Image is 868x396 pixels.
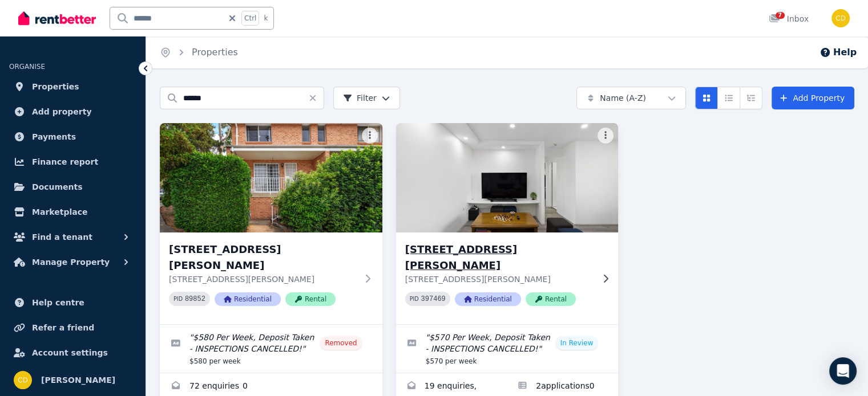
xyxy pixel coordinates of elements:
a: Finance report [9,150,136,173]
a: 10/52 Weston St, Harris Park[STREET_ADDRESS][PERSON_NAME][STREET_ADDRESS][PERSON_NAME]PID 397469R... [396,123,619,324]
p: [STREET_ADDRESS][PERSON_NAME] [169,273,357,285]
span: Help centre [32,296,84,309]
button: Manage Property [9,251,136,273]
button: Expanded list view [740,87,762,109]
img: Chris Dimitropoulos [831,9,850,27]
a: Marketplace [9,201,136,223]
a: Help centre [9,291,136,314]
button: More options [362,128,378,144]
div: View options [695,87,762,109]
span: Ctrl [241,11,259,26]
button: Card view [695,87,718,109]
span: Rental [285,292,336,306]
img: RentBetter [18,10,96,27]
a: Properties [192,47,238,58]
img: 10/52 Weston St, Harris Park [390,120,624,235]
span: Finance report [32,155,98,169]
img: 1/45A Weston Street, Harris Park [160,123,382,232]
a: Edit listing: $570 Per Week, Deposit Taken - INSPECTIONS CANCELLED! [396,325,619,373]
a: Refer a friend [9,316,136,339]
p: [STREET_ADDRESS][PERSON_NAME] [405,273,594,285]
small: PID [410,296,419,302]
a: 1/45A Weston Street, Harris Park[STREET_ADDRESS][PERSON_NAME][STREET_ADDRESS][PERSON_NAME]PID 898... [160,123,382,324]
span: Rental [526,292,576,306]
span: Manage Property [32,255,110,269]
button: Find a tenant [9,226,136,248]
span: k [264,14,268,23]
a: Add Property [772,87,854,109]
span: 7 [776,12,785,19]
small: PID [173,296,183,302]
code: 89852 [185,295,205,303]
code: 397469 [421,295,446,303]
span: Refer a friend [32,321,94,334]
button: Name (A-Z) [576,87,686,109]
img: Chris Dimitropoulos [14,371,32,389]
span: ORGANISE [9,63,45,71]
span: Properties [32,80,79,93]
h3: [STREET_ADDRESS][PERSON_NAME] [405,242,594,273]
h3: [STREET_ADDRESS][PERSON_NAME] [169,242,357,273]
span: Residential [455,292,521,306]
span: Account settings [32,346,108,360]
span: Add property [32,105,92,119]
span: Payments [32,130,76,144]
button: Help [819,46,857,59]
button: Filter [333,87,400,109]
div: Open Intercom Messenger [829,357,857,385]
span: Find a tenant [32,230,92,244]
button: Clear search [308,87,324,109]
button: Compact list view [717,87,740,109]
button: More options [597,128,613,144]
a: Account settings [9,341,136,364]
a: Edit listing: $580 Per Week, Deposit Taken - INSPECTIONS CANCELLED! [160,325,382,373]
a: Add property [9,100,136,123]
span: Filter [343,92,377,104]
span: [PERSON_NAME] [41,373,115,387]
a: Documents [9,175,136,198]
span: Name (A-Z) [600,92,646,104]
a: Properties [9,75,136,98]
div: Inbox [769,13,809,25]
span: Marketplace [32,205,87,219]
span: Documents [32,180,83,194]
span: Residential [215,292,281,306]
nav: Breadcrumb [146,36,252,68]
a: Payments [9,125,136,148]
